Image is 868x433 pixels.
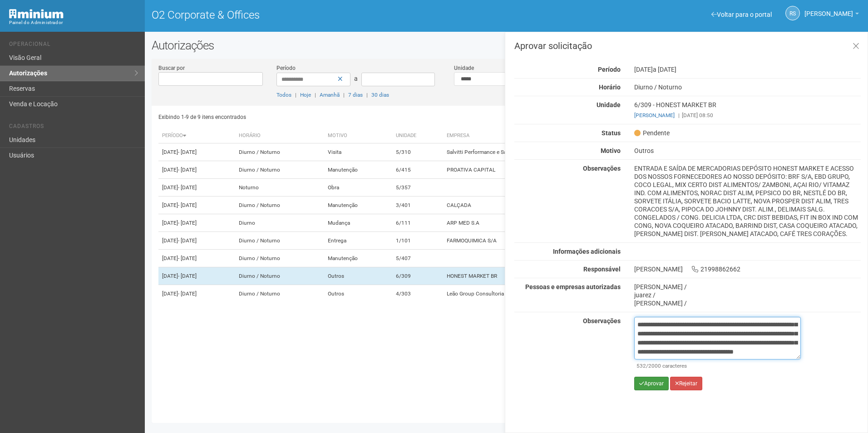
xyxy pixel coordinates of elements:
td: 5/407 [392,250,443,267]
span: - [DATE] [178,202,197,208]
td: Diurno / Noturno [235,161,324,179]
th: Unidade [392,128,443,143]
label: Período [276,64,296,72]
div: juarez / [634,291,861,299]
th: Período [158,128,235,143]
span: - [DATE] [178,290,197,297]
td: 4/303 [392,285,443,303]
div: [DATE] [627,65,868,74]
h2: Autorizações [152,39,861,52]
td: 3/401 [392,197,443,214]
td: Diurno / Noturno [235,197,324,214]
td: [DATE] [158,179,235,197]
li: Operacional [9,41,138,50]
a: [PERSON_NAME] [634,112,675,118]
strong: Motivo [601,147,621,154]
label: Unidade [454,64,474,72]
span: 532 [636,363,646,369]
strong: Status [602,129,621,137]
a: [PERSON_NAME] [804,11,859,19]
button: Aprovar [634,377,669,390]
span: | [343,92,345,98]
td: Diurno / Noturno [235,285,324,303]
td: [DATE] [158,285,235,303]
span: - [DATE] [178,167,197,173]
span: a [354,75,358,82]
div: [DATE] 08:50 [634,111,861,119]
td: Manutenção [324,161,393,179]
td: [DATE] [158,197,235,214]
strong: Observações [583,317,621,325]
strong: Informações adicionais [553,248,621,255]
td: Obra [324,179,393,197]
td: 6/111 [392,214,443,232]
span: - [DATE] [178,237,197,244]
span: - [DATE] [178,184,197,191]
td: Diurno / Noturno [235,143,324,161]
span: | [678,112,680,118]
td: 6/309 [392,267,443,285]
td: [DATE] [158,161,235,179]
div: Diurno / Noturno [627,83,868,91]
a: Todos [276,92,291,98]
td: ARP MED S.A [443,214,644,232]
a: Fechar [847,37,865,56]
strong: Responsável [583,266,621,273]
td: Leão Group Consultoria de Negócios LTDA [443,285,644,303]
td: Salvitti Performance e Saúde [443,143,644,161]
span: | [295,92,296,98]
a: Voltar para o portal [711,11,772,18]
td: Manutenção [324,197,393,214]
td: 5/357 [392,179,443,197]
td: Diurno / Noturno [235,232,324,250]
td: [DATE] [158,214,235,232]
label: Buscar por [158,64,185,72]
strong: Unidade [597,101,621,108]
h1: O2 Corporate & Offices [152,9,500,21]
strong: Horário [599,84,621,91]
td: Diurno / Noturno [235,250,324,267]
td: Outros [324,285,393,303]
span: Pendente [634,129,670,137]
th: Horário [235,128,324,143]
strong: Pessoas e empresas autorizadas [525,283,621,290]
img: Minium [9,9,64,19]
td: Visita [324,143,393,161]
td: Manutenção [324,250,393,267]
a: Hoje [300,92,311,98]
button: Rejeitar [670,377,702,390]
td: Noturno [235,179,324,197]
a: 30 dias [371,92,389,98]
td: [DATE] [158,267,235,285]
div: Outros [627,147,868,155]
strong: Período [598,66,621,73]
td: Diurno / Noturno [235,267,324,285]
div: Painel do Administrador [9,19,138,27]
th: Motivo [324,128,393,143]
div: 6/309 - HONEST MARKET BR [627,101,868,119]
span: - [DATE] [178,220,197,226]
strong: Observações [583,165,621,172]
div: [PERSON_NAME] / [634,299,861,307]
td: 5/310 [392,143,443,161]
li: Cadastros [9,123,138,133]
div: ENTRADA E SAÍDA DE MERCADORIAS DEPÓSITO HONEST MARKET E ACESSO DOS NOSSOS FORNECEDORES AO NOSSO D... [627,164,868,238]
td: Mudança [324,214,393,232]
td: [DATE] [158,250,235,267]
span: - [DATE] [178,273,197,279]
td: CALÇADA [443,197,644,214]
td: [DATE] [158,232,235,250]
td: HONEST MARKET BR [443,267,644,285]
div: [PERSON_NAME] 21998862662 [627,265,868,273]
span: | [315,92,316,98]
a: 7 dias [348,92,363,98]
td: 6/415 [392,161,443,179]
th: Empresa [443,128,644,143]
td: PROATIVA CAPITAL [443,161,644,179]
div: [PERSON_NAME] / [634,283,861,291]
span: a [DATE] [653,66,676,73]
span: - [DATE] [178,149,197,155]
div: Exibindo 1-9 de 9 itens encontrados [158,110,503,124]
div: /2000 caracteres [636,362,799,370]
td: [DATE] [158,143,235,161]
